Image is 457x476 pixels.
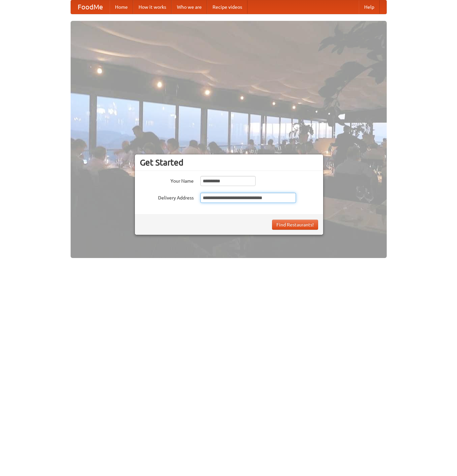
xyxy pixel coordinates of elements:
a: FoodMe [71,0,110,14]
label: Your Name [140,176,194,184]
button: Find Restaurants! [272,220,318,230]
a: Recipe videos [207,0,247,14]
label: Delivery Address [140,193,194,201]
h3: Get Started [140,157,318,168]
a: How it works [133,0,172,14]
a: Help [359,0,380,14]
a: Home [110,0,133,14]
a: Who we are [172,0,207,14]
